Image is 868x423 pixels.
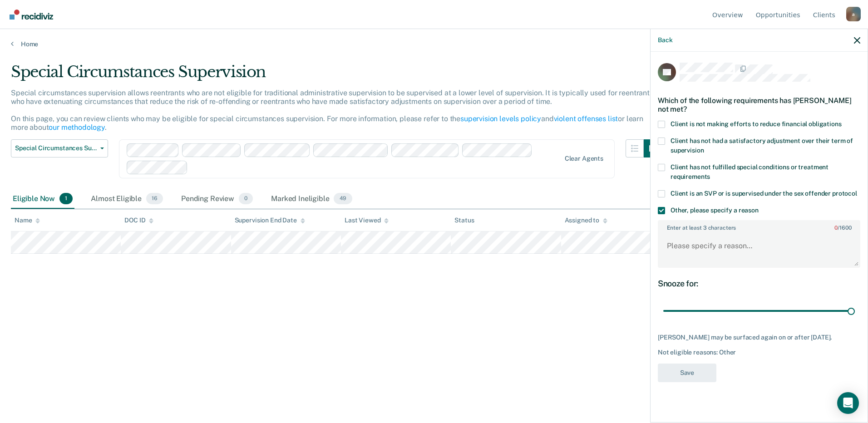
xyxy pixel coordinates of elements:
div: Open Intercom Messenger [837,392,859,414]
div: Special Circumstances Supervision [11,63,662,89]
button: Back [658,36,672,44]
p: Special circumstances supervision allows reentrants who are not eligible for traditional administ... [11,89,653,132]
a: our methodology [49,123,105,132]
div: Pending Review [179,189,255,209]
div: Assigned to [565,216,607,224]
div: Almost Eligible [89,189,165,209]
div: Supervision End Date [235,216,305,224]
button: Profile dropdown button [846,7,861,21]
span: Other, please specify a reason [671,207,759,214]
div: Not eligible reasons: Other [658,349,860,356]
span: Client is not making efforts to reduce financial obligations [671,120,842,128]
div: Snooze for: [658,279,860,289]
div: Clear agents [565,155,603,162]
a: supervision levels policy [460,114,541,123]
span: 16 [146,193,163,205]
div: Marked Ineligible [269,189,354,209]
div: [PERSON_NAME] may be surfaced again on or after [DATE]. [658,334,860,341]
span: Special Circumstances Supervision [15,144,97,152]
div: Name [15,216,40,224]
div: Status [454,216,474,224]
a: Home [11,40,857,48]
span: Client has not fulfilled special conditions or treatment requirements [671,163,829,180]
label: Enter at least 3 characters [659,221,859,231]
img: Recidiviz [10,10,53,20]
span: 1 [59,193,73,205]
span: Client has not had a satisfactory adjustment over their term of supervision [671,137,853,154]
span: 0 [239,193,253,205]
span: Client is an SVP or is supervised under the sex offender protocol [671,190,857,197]
span: / 1600 [834,225,851,231]
div: Which of the following requirements has [PERSON_NAME] not met? [658,89,860,121]
span: 49 [334,193,352,205]
div: DOC ID [124,216,153,224]
div: a [846,7,861,21]
button: Save [658,364,716,382]
a: violent offenses list [554,114,618,123]
div: Eligible Now [11,189,74,209]
div: Last Viewed [345,216,389,224]
span: 0 [834,225,838,231]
